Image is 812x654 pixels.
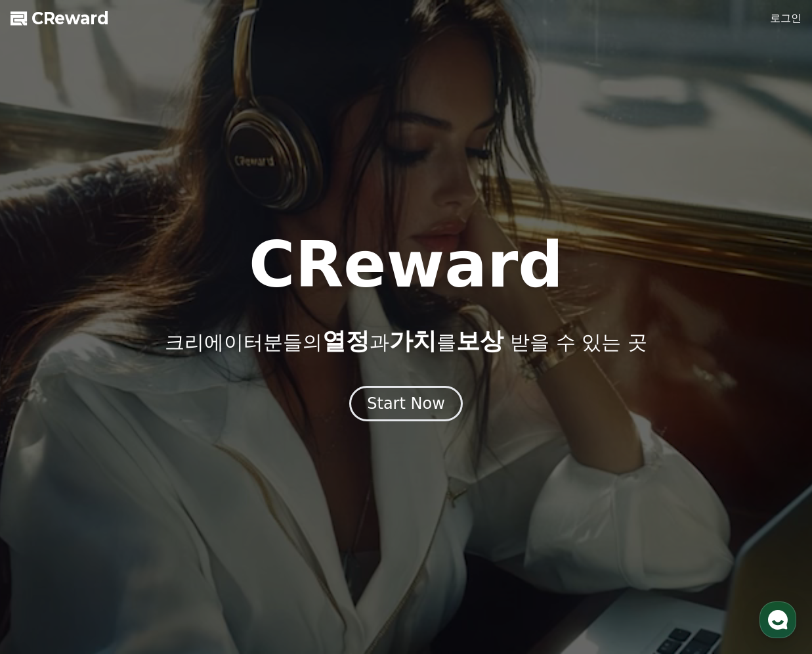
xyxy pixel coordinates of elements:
[11,8,109,29] a: CReward
[770,11,801,26] a: 로그인
[322,327,370,354] span: 열정
[349,399,463,411] a: Start Now
[367,393,445,414] div: Start Now
[456,327,503,354] span: 보상
[32,8,109,29] span: CReward
[389,327,437,354] span: 가치
[165,328,647,354] p: 크리에이터분들의 과 를 받을 수 있는 곳
[249,233,563,296] h1: CReward
[349,386,463,421] button: Start Now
